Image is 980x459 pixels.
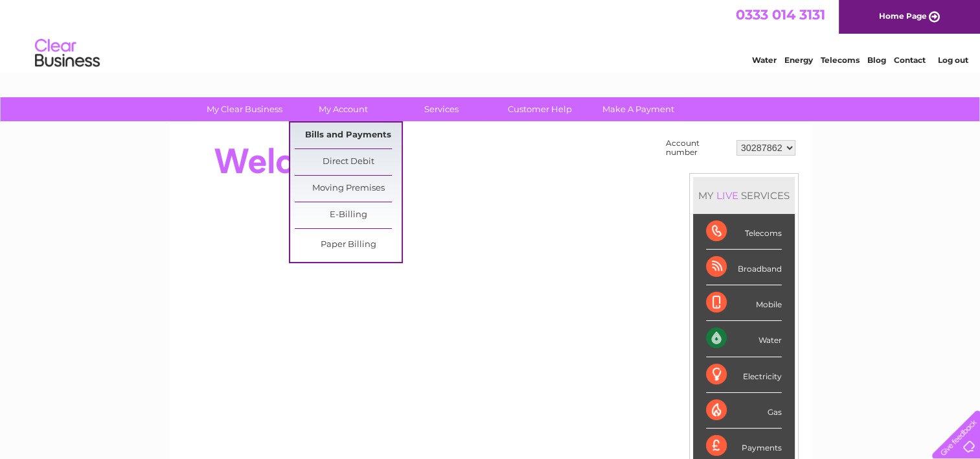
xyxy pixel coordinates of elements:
div: Water [706,321,782,357]
div: Broadband [706,250,782,285]
a: Direct Debit [295,149,402,175]
a: Log out [937,55,968,65]
a: Water [752,55,777,65]
a: Services [388,97,495,121]
div: Gas [706,393,782,429]
a: Blog [867,55,886,65]
div: MY SERVICES [693,177,795,214]
td: Account number [663,135,733,160]
a: My Clear Business [191,97,298,121]
div: Clear Business is a trading name of Verastar Limited (registered in [GEOGRAPHIC_DATA] No. 3667643... [185,7,797,63]
div: LIVE [714,189,741,202]
a: Bills and Payments [295,123,402,148]
img: logo.png [34,34,100,73]
a: Contact [894,55,926,65]
a: Make A Payment [585,97,692,121]
a: E-Billing [295,202,402,228]
a: 0333 014 3131 [736,6,825,23]
div: Telecoms [706,214,782,250]
a: Telecoms [821,55,860,65]
a: Customer Help [486,97,593,121]
a: Paper Billing [295,232,402,258]
div: Mobile [706,285,782,321]
a: My Account [290,97,396,121]
div: Electricity [706,357,782,393]
a: Energy [784,55,813,65]
a: Moving Premises [295,176,402,202]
